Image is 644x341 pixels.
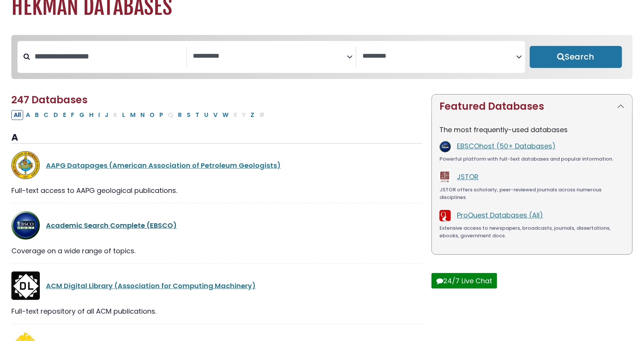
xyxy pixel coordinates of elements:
button: Filter Results L [120,110,128,120]
textarea: Search [193,52,347,60]
button: Filter Results J [102,110,111,120]
div: Alpha-list to filter by first letter of database name [11,110,268,119]
a: EBSCOhost (50+ Databases) [457,141,556,151]
button: Filter Results O [147,110,157,120]
div: Powerful platform with full-text databases and popular information. [439,155,625,163]
button: Filter Results N [138,110,147,120]
div: Full-text repository of all ACM publications. [11,306,422,316]
button: Filter Results S [184,110,193,120]
button: Filter Results E [61,110,68,120]
a: ProQuest Databases (All) [457,210,543,220]
button: Filter Results V [211,110,220,120]
button: Filter Results W [220,110,231,120]
input: Search database by title or keyword [30,50,186,63]
button: Submit for Search Results [530,46,622,68]
a: AAPG Datapages (American Association of Petroleum Geologists) [46,161,281,170]
p: The most frequently-used databases [439,125,625,135]
div: Coverage on a wide range of topics. [11,246,422,256]
button: Filter Results T [193,110,202,120]
div: Full-text access to AAPG geological publications. [11,185,422,196]
button: Featured Databases [432,95,632,118]
a: ACM Digital Library (Association for Computing Machinery) [46,281,256,290]
button: Filter Results Z [248,110,257,120]
nav: Search filters [11,35,633,79]
button: Filter Results P [157,110,165,120]
button: Filter Results R [176,110,184,120]
button: 24/7 Live Chat [431,273,497,289]
button: Filter Results G [77,110,87,120]
button: Filter Results I [96,110,102,120]
button: Filter Results C [41,110,51,120]
button: Filter Results F [69,110,77,120]
a: JSTOR [457,172,479,182]
button: Filter Results M [128,110,138,120]
button: Filter Results A [24,110,32,120]
a: Academic Search Complete (EBSCO) [46,221,177,230]
h3: A [11,132,422,144]
button: Filter Results H [87,110,96,120]
button: All [11,110,23,120]
div: JSTOR offers scholarly, peer-reviewed journals across numerous disciplines. [439,186,625,201]
button: Filter Results B [33,110,41,120]
textarea: Search [362,52,516,60]
button: Filter Results D [51,110,60,120]
button: Filter Results U [202,110,211,120]
span: 247 Databases [11,93,88,107]
div: Extensive access to newspapers, broadcasts, journals, dissertations, ebooks, government docs. [439,224,625,239]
